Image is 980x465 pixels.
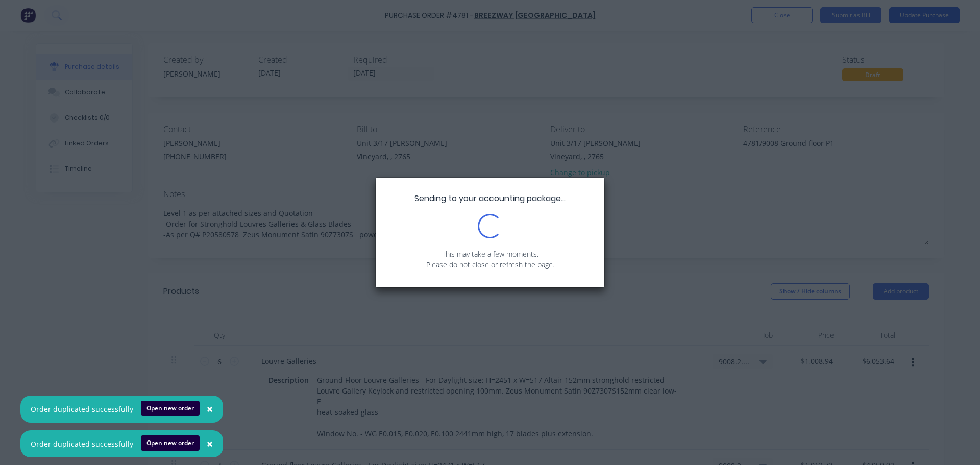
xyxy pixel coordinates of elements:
span: × [207,436,213,451]
div: Order duplicated successfully [31,438,133,449]
p: Please do not close or refresh the page. [391,259,589,270]
button: Open new order [141,401,200,416]
button: Close [197,397,223,422]
span: Sending to your accounting package... [414,192,566,204]
button: Open new order [141,435,200,451]
button: Close [197,432,223,456]
p: This may take a few moments. [391,249,589,259]
div: Order duplicated successfully [31,404,133,414]
span: × [207,402,213,416]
